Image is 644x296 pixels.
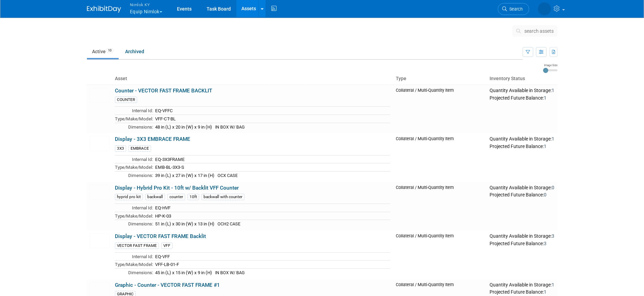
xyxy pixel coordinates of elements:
a: Counter - VECTOR FAST FRAME BACKLIT [115,88,212,94]
div: hyprid pro kit [115,194,143,200]
img: Dana Carroll [538,2,551,15]
td: EMB-BL-3X3-S [153,163,390,172]
div: Projected Future Balance: [490,288,555,295]
span: 1 [544,95,546,101]
div: 3X3 [115,145,126,152]
span: OCX CASE [218,173,238,178]
td: Dimensions: [115,171,153,179]
span: 3 [544,241,546,246]
span: 1 [552,282,554,287]
div: backwall with counter [201,194,244,200]
a: Display - Hybrid Pro Kit - 10ft w/ Backlit VFF Counter [115,185,239,191]
a: Archived [120,45,149,58]
td: EQ-HVF [153,204,390,212]
td: Dimensions: [115,220,153,228]
th: Type [393,73,487,85]
div: backwall [145,194,165,200]
div: Projected Future Balance: [490,191,555,198]
div: VFF [161,242,173,249]
span: 0 [552,185,554,190]
div: Projected Future Balance: [490,142,555,150]
span: 51 in (L) x 30 in (W) x 13 in (H) [155,221,214,226]
td: Internal Id: [115,204,153,212]
td: Internal Id: [115,155,153,163]
span: 39 in (L) x 27 in (W) x 17 in (H) [155,173,214,178]
div: Quantity Available in Storage: [490,136,555,142]
span: 10 [106,48,114,53]
td: EQ-VFF [153,252,390,261]
td: Type/Make/Model: [115,163,153,172]
a: Display - 3X3 EMBRACE FRAME [115,136,190,142]
td: EQ-3X3FRAME [153,155,390,163]
img: ExhibitDay [87,6,121,13]
div: Quantity Available in Storage: [490,88,555,94]
div: Quantity Available in Storage: [490,282,555,288]
span: 1 [552,136,554,142]
div: Projected Future Balance: [490,239,555,247]
div: 10ft [188,194,199,200]
span: 1 [552,88,554,93]
span: 3 [552,233,554,239]
td: Collateral / Multi-Quantity Item [393,133,487,182]
a: Active10 [87,45,119,58]
td: Collateral / Multi-Quantity Item [393,182,487,231]
div: Quantity Available in Storage: [490,233,555,239]
td: VFF-CT-BL [153,115,390,123]
span: Nimlok KY [130,1,162,8]
a: Graphic - Counter - VECTOR FAST FRAME #1 [115,282,220,288]
a: Display - VECTOR FAST FRAME Backlit [115,233,206,239]
td: HP-K-03 [153,212,390,220]
th: Asset [112,73,393,85]
td: Collateral / Multi-Quantity Item [393,85,487,133]
td: Dimensions: [115,123,153,131]
span: Search [507,6,523,12]
span: 48 in (L) x 20 in (W) x 9 in (H) [155,124,212,130]
div: counter [167,194,185,200]
span: 1 [544,144,546,149]
span: 45 in (L) x 15 in (W) x 9 in (H) [155,270,212,275]
td: Internal Id: [115,107,153,115]
span: 0 [544,192,546,197]
div: VECTOR FAST FRAME [115,242,159,249]
td: Type/Make/Model: [115,261,153,269]
span: IN BOX W/ BAG [215,270,245,275]
span: IN BOX W/ BAG [215,124,245,130]
td: Collateral / Multi-Quantity Item [393,231,487,279]
span: search assets [524,28,554,34]
span: 1 [544,289,546,295]
div: COUNTER [115,97,137,103]
div: Projected Future Balance: [490,94,555,101]
div: Quantity Available in Storage: [490,185,555,191]
td: Type/Make/Model: [115,115,153,123]
a: Search [498,3,529,15]
td: Dimensions: [115,268,153,276]
td: Type/Make/Model: [115,212,153,220]
span: OCH2 CASE [218,221,240,226]
div: Image Size [543,63,557,67]
td: Internal Id: [115,252,153,261]
td: VFF-LB-01-F [153,261,390,269]
div: EMBRACE [129,145,151,152]
td: EQ-VFFC [153,107,390,115]
button: search assets [512,26,557,36]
